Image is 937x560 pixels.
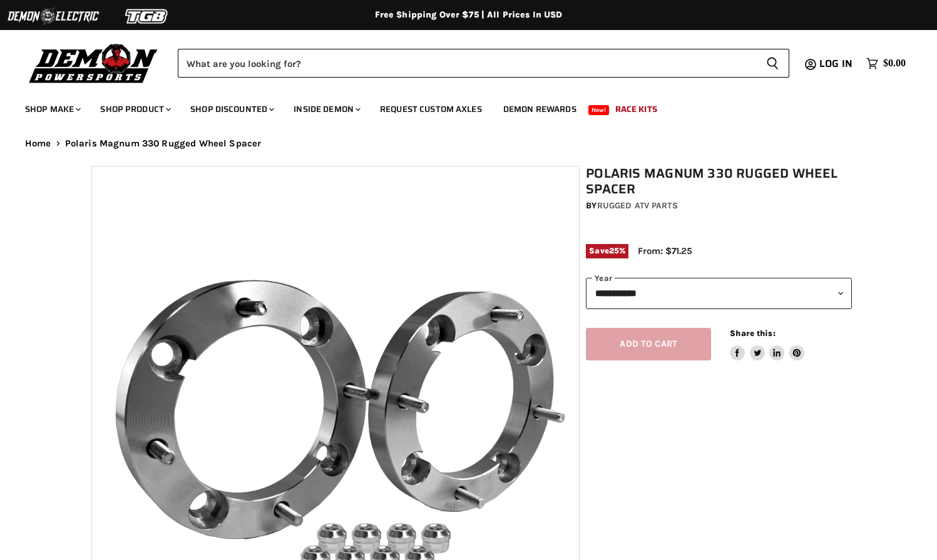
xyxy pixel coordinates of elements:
span: Log in [819,56,853,71]
button: Search [756,49,789,78]
ul: Main menu [16,91,903,122]
a: Log in [814,58,860,69]
a: Home [25,138,51,149]
a: Demon Rewards [494,96,586,122]
select: year [586,278,852,308]
span: New! [588,105,610,115]
a: Rugged ATV Parts [597,200,678,211]
form: Product [178,49,789,78]
a: Inside Demon [284,96,368,122]
input: Search [178,49,756,78]
span: $0.00 [883,58,906,69]
a: Request Custom Axles [371,96,491,122]
span: Share this: [730,328,775,338]
a: Shop Discounted [181,96,282,122]
span: From: $71.25 [638,245,692,257]
img: TGB Logo 2 [100,4,194,28]
a: $0.00 [860,54,912,73]
img: Demon Electric Logo 2 [6,4,100,28]
div: by [586,199,852,213]
a: Shop Make [16,96,88,122]
a: Race Kits [606,96,667,122]
img: Demon Powersports [25,41,162,85]
h1: Polaris Magnum 330 Rugged Wheel Spacer [586,166,852,197]
span: Save % [586,244,628,258]
span: Polaris Magnum 330 Rugged Wheel Spacer [65,138,262,149]
span: 25 [609,246,619,255]
a: Shop Product [91,96,178,122]
aside: Share this: [730,328,804,361]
